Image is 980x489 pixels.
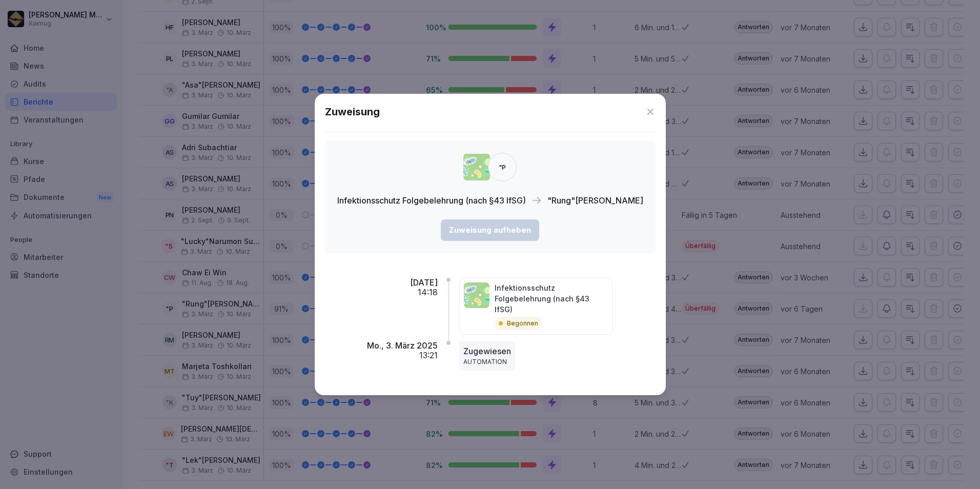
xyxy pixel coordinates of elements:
div: Zuweisung aufheben [449,225,531,236]
img: tgff07aey9ahi6f4hltuk21p.png [464,282,489,308]
img: tgff07aey9ahi6f4hltuk21p.png [463,154,490,180]
p: "Rung"[PERSON_NAME] [547,194,643,207]
p: Zugewiesen [463,345,511,357]
button: Zuweisung aufheben [441,219,539,241]
p: 14:18 [418,288,438,297]
p: AUTOMATION [463,357,511,366]
p: [DATE] [410,278,438,288]
p: Begonnen [507,319,538,328]
h1: Zuweisung [325,104,380,119]
p: Mo., 3. März 2025 [367,341,438,351]
p: Infektionsschutz Folgebelehrung (nach §43 IfSG) [337,194,526,207]
p: 13:21 [419,351,438,360]
div: "P [488,153,517,181]
p: Infektionsschutz Folgebelehrung (nach §43 IfSG) [495,282,608,315]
